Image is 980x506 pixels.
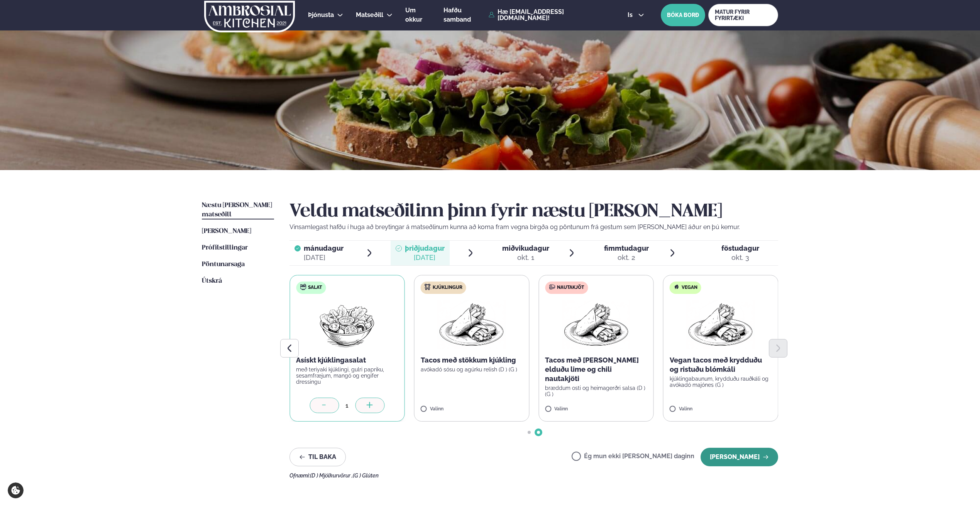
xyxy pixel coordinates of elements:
a: Cookie settings [8,482,24,498]
span: Kjúklingur [433,285,462,291]
span: Go to slide 1 [528,431,531,434]
img: chicken.svg [425,284,431,290]
span: Þjónusta [308,11,334,19]
a: Pöntunarsaga [202,260,245,269]
a: Næstu [PERSON_NAME] matseðill [202,201,274,219]
p: Vinsamlegast hafðu í huga að breytingar á matseðlinum kunna að koma fram vegna birgða og pöntunum... [289,223,778,232]
h2: Veldu matseðilinn þinn fyrir næstu [PERSON_NAME] [289,201,778,223]
img: Vegan.svg [674,284,680,290]
div: Ofnæmi: [289,472,778,479]
span: Go to slide 2 [537,431,540,434]
span: Um okkur [405,7,422,23]
div: okt. 3 [721,253,759,262]
div: [DATE] [405,253,445,262]
span: Hafðu samband [443,7,471,23]
a: MATUR FYRIR FYRIRTÆKI [708,4,778,26]
a: Um okkur [405,6,431,24]
span: (D ) Mjólkurvörur , [310,472,353,479]
img: Wraps.png [687,300,755,349]
a: Matseðill [356,10,383,20]
button: Previous slide [280,339,299,358]
span: Útskrá [202,278,222,284]
button: Next slide [769,339,787,358]
p: bræddum osti og heimagerðri salsa (D ) (G ) [545,385,647,397]
button: BÓKA BORÐ [661,4,705,26]
img: Wraps.png [562,300,630,349]
button: is [621,12,650,18]
span: Matseðill [356,11,383,19]
div: [DATE] [304,253,344,262]
span: Prófílstillingar [202,245,248,251]
span: Nautakjöt [557,285,584,291]
span: [PERSON_NAME] [202,228,251,234]
div: okt. 2 [604,253,649,262]
span: föstudagur [721,244,759,252]
button: Til baka [289,448,346,466]
span: Pöntunarsaga [202,261,245,268]
span: is [628,12,635,18]
div: okt. 1 [502,253,549,262]
span: (G ) Glúten [353,472,379,479]
a: Þjónusta [308,10,334,20]
p: Tacos með [PERSON_NAME] elduðu lime og chili nautakjöti [545,356,647,383]
a: [PERSON_NAME] [202,227,251,236]
button: [PERSON_NAME] [701,448,778,466]
div: 1 [339,401,355,410]
span: þriðjudagur [405,244,445,252]
span: Vegan [682,285,697,291]
span: Salat [308,285,322,291]
a: Hæ [EMAIL_ADDRESS][DOMAIN_NAME]! [489,9,610,21]
span: fimmtudagur [604,244,649,252]
a: Hafðu samband [443,6,485,24]
img: beef.svg [549,284,555,290]
span: mánudagur [304,244,344,252]
img: Wraps.png [438,300,506,349]
p: kjúklingabaunum, krydduðu rauðkáli og avókadó majónes (G ) [670,376,772,388]
img: salad.svg [300,284,306,290]
a: Prófílstillingar [202,243,248,253]
p: Asískt kjúklingasalat [296,356,398,365]
span: miðvikudagur [502,244,549,252]
p: Tacos með stökkum kjúkling [421,356,523,365]
p: með teriyaki kjúklingi, gulri papriku, sesamfræjum, mangó og engifer dressingu [296,366,398,385]
span: Næstu [PERSON_NAME] matseðill [202,202,272,218]
a: Útskrá [202,277,222,286]
p: Vegan tacos með krydduðu og ristuðu blómkáli [670,356,772,374]
p: avókadó sósu og agúrku relish (D ) (G ) [421,366,523,373]
img: logo [203,1,296,32]
img: Salad.png [313,300,381,349]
